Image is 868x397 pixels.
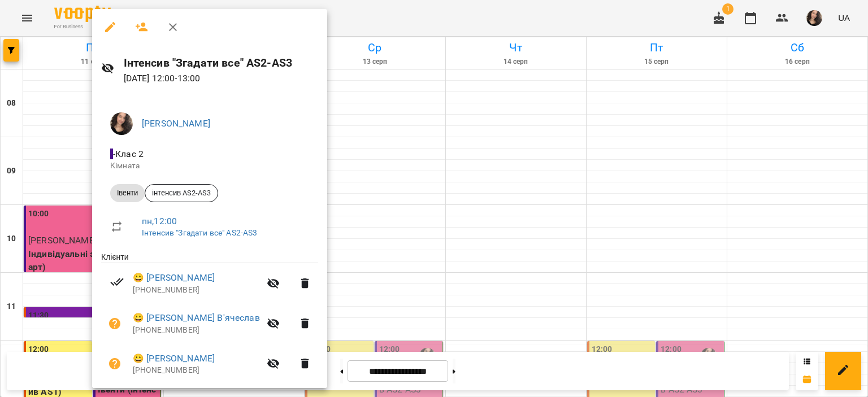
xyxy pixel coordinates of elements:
a: 😀 [PERSON_NAME] [133,271,215,285]
a: Інтенсив "Згадати все" AS2-AS3 [142,228,257,237]
div: інтенсив AS2-AS3 [145,184,218,202]
span: - Клас 2 [110,149,146,159]
button: Візит ще не сплачено. Додати оплату? [101,350,128,377]
a: пн , 12:00 [142,216,177,226]
p: [PHONE_NUMBER] [133,325,260,336]
img: af1f68b2e62f557a8ede8df23d2b6d50.jpg [110,112,133,135]
p: [PHONE_NUMBER] [133,285,260,296]
a: [PERSON_NAME] [142,118,210,129]
p: [PHONE_NUMBER] [133,365,260,376]
svg: Візит сплачено [110,275,124,289]
span: інтенсив AS2-AS3 [145,188,218,198]
span: Івенти [110,188,145,198]
a: 😀 [PERSON_NAME] В'ячеслав [133,311,260,325]
a: 😀 [PERSON_NAME] [133,352,215,365]
p: [DATE] 12:00 - 13:00 [124,72,319,85]
button: Візит ще не сплачено. Додати оплату? [101,310,128,337]
h6: Інтенсив "Згадати все" AS2-AS3 [124,54,319,72]
p: Кімната [110,160,309,172]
